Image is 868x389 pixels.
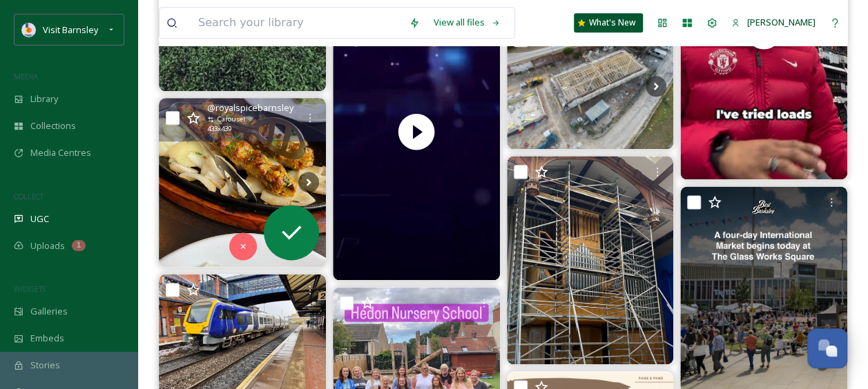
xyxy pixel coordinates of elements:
[30,146,91,159] span: Media Centres
[207,124,231,134] span: 433 x 439
[574,13,643,32] a: What's New
[30,239,65,252] span: Uploads
[14,191,44,201] span: COLLECT
[43,23,98,36] span: Visit Barnsley
[14,283,46,294] span: WIDGETS
[507,156,674,364] img: Why Choose Aluminum Scaffolding? ✅ Perfect for both indoor and outdoor projects ✅ Lightweight and...
[807,328,847,368] button: Open Chat
[507,24,674,149] img: 🏗️ Another Scaffold Up in Barnsley! Good to see more and more of our scaffolds popping up in and ...
[207,101,293,114] span: @ royalspicebarnsley
[30,92,58,106] span: Library
[72,240,86,251] div: 1
[30,332,64,345] span: Embeds
[747,16,816,28] span: [PERSON_NAME]
[191,8,402,38] input: Search your library
[724,9,822,36] a: [PERSON_NAME]
[22,23,36,37] img: barnsley-logo-in-colour.png
[14,71,38,81] span: MEDIA
[427,9,508,36] a: View all files
[218,114,245,124] span: Carousel
[30,212,49,226] span: UGC
[30,119,76,132] span: Collections
[30,305,68,318] span: Galleries
[159,98,326,267] img: Cooked to perfection! 😃 #barnsley #indian #midweeker #currytime
[30,359,60,372] span: Stories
